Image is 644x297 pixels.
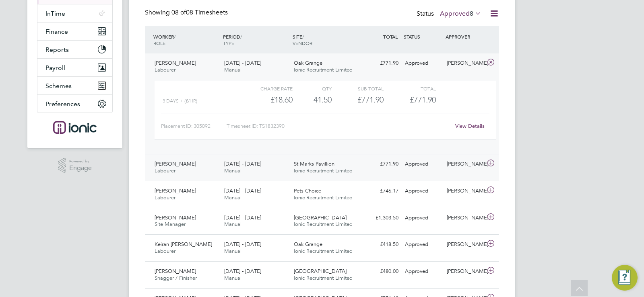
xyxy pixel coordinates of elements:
[223,40,234,46] span: TYPE
[37,23,112,40] button: Finance
[58,158,92,173] a: Powered byEngage
[224,268,261,274] span: [DATE] - [DATE]
[224,274,242,281] span: Manual
[294,194,353,201] span: Ionic Recruitment Limited
[45,100,80,108] span: Preferences
[360,57,402,70] div: £771.90
[37,4,112,22] button: InTime
[224,194,242,201] span: Manual
[293,40,312,46] span: VENDOR
[155,274,197,281] span: Snagger / Finisher
[224,66,242,73] span: Manual
[294,274,353,281] span: Ionic Recruitment Limited
[53,121,97,134] img: ionic-logo-retina.png
[294,214,347,221] span: [GEOGRAPHIC_DATA]
[69,158,92,165] span: Powered by
[294,241,322,248] span: Oak Grange
[612,265,638,291] button: Engage Resource Center
[444,265,485,278] div: [PERSON_NAME]
[402,57,444,70] div: Approved
[291,29,360,50] div: SITE
[155,248,175,254] span: Labourer
[294,167,353,174] span: Ionic Recruitment Limited
[360,238,402,251] div: £418.50
[155,66,175,73] span: Labourer
[293,84,332,93] div: QTY
[410,95,436,104] span: £771.90
[302,33,304,40] span: /
[293,93,332,107] div: 41.50
[241,84,293,93] div: Charge rate
[444,184,485,198] div: [PERSON_NAME]
[402,211,444,225] div: Approved
[45,46,69,53] span: Reports
[402,158,444,171] div: Approved
[294,221,353,227] span: Ionic Recruitment Limited
[155,214,196,221] span: [PERSON_NAME]
[440,10,481,18] label: Approved
[37,41,112,58] button: Reports
[224,167,242,174] span: Manual
[294,187,321,194] span: Pets Choice
[155,59,196,66] span: [PERSON_NAME]
[241,93,293,107] div: £18.60
[37,95,112,113] button: Preferences
[37,121,113,134] a: Go to home page
[444,29,485,44] div: APPROVER
[224,248,242,254] span: Manual
[155,160,196,167] span: [PERSON_NAME]
[224,59,261,66] span: [DATE] - [DATE]
[45,82,72,90] span: Schemes
[444,158,485,171] div: [PERSON_NAME]
[444,238,485,251] div: [PERSON_NAME]
[45,10,65,17] span: InTime
[417,8,483,20] div: Status
[455,123,485,129] a: View Details
[470,10,473,18] span: 8
[360,184,402,198] div: £746.17
[227,120,450,133] div: Timesheet ID: TS1832390
[384,84,436,93] div: Total
[163,98,197,104] span: 3 Days + (£/HR)
[37,59,112,76] button: Payroll
[294,268,347,274] span: [GEOGRAPHIC_DATA]
[444,211,485,225] div: [PERSON_NAME]
[294,160,334,167] span: St Marks Pavillion
[151,29,221,50] div: WORKER
[155,187,196,194] span: [PERSON_NAME]
[360,211,402,225] div: £1,303.50
[294,248,353,254] span: Ionic Recruitment Limited
[224,187,261,194] span: [DATE] - [DATE]
[45,28,68,35] span: Finance
[224,214,261,221] span: [DATE] - [DATE]
[402,265,444,278] div: Approved
[155,221,186,227] span: Site Manager
[224,241,261,248] span: [DATE] - [DATE]
[161,120,227,133] div: Placement ID: 305092
[294,59,322,66] span: Oak Grange
[402,184,444,198] div: Approved
[171,8,228,16] span: 08 Timesheets
[69,165,92,172] span: Engage
[332,93,384,107] div: £771.90
[294,66,353,73] span: Ionic Recruitment Limited
[224,160,261,167] span: [DATE] - [DATE]
[155,268,196,274] span: [PERSON_NAME]
[402,238,444,251] div: Approved
[153,40,165,46] span: ROLE
[360,265,402,278] div: £480.00
[444,57,485,70] div: [PERSON_NAME]
[360,158,402,171] div: £771.90
[145,8,229,17] div: Showing
[383,33,398,40] span: TOTAL
[224,221,242,227] span: Manual
[332,84,384,93] div: Sub Total
[155,241,212,248] span: Keiran [PERSON_NAME]
[171,8,186,16] span: 08 of
[221,29,291,50] div: PERIOD
[155,194,175,201] span: Labourer
[155,167,175,174] span: Labourer
[174,33,175,40] span: /
[240,33,242,40] span: /
[37,77,112,94] button: Schemes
